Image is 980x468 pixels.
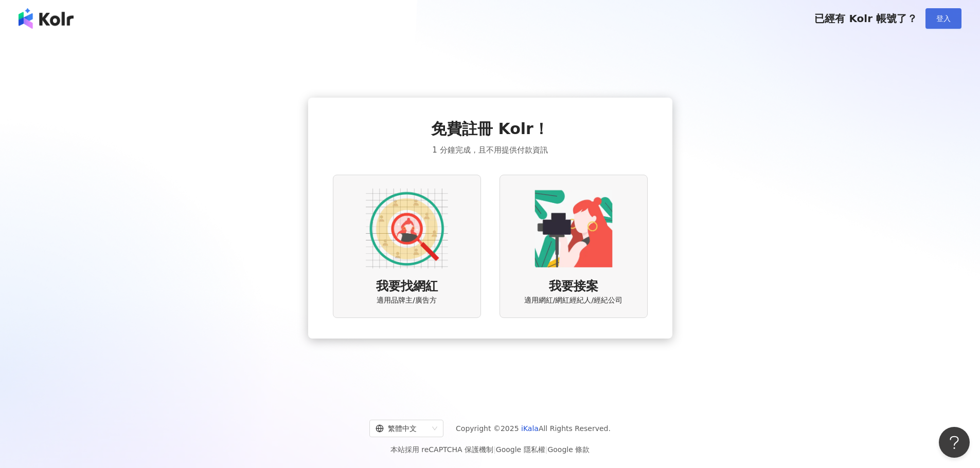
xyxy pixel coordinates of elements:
div: 繁體中文 [376,420,428,437]
span: | [545,445,548,454]
span: 登入 [936,14,951,23]
a: Google 隱私權 [496,445,545,454]
iframe: Help Scout Beacon - Open [939,427,970,458]
img: logo [19,8,74,29]
span: 已經有 Kolr 帳號了？ [814,12,917,25]
span: 本站採用 reCAPTCHA 保護機制 [390,443,590,456]
a: Google 條款 [547,445,590,454]
button: 登入 [925,8,961,29]
span: 1 分鐘完成，且不用提供付款資訊 [432,144,547,156]
span: 適用網紅/網紅經紀人/經紀公司 [524,295,622,306]
span: 免費註冊 Kolr！ [431,118,549,140]
span: | [493,445,496,454]
span: Copyright © 2025 All Rights Reserved. [456,422,611,435]
a: iKala [521,424,539,433]
span: 適用品牌主/廣告方 [377,295,437,306]
img: AD identity option [366,188,448,270]
img: KOL identity option [532,188,615,270]
span: 我要接案 [549,278,598,295]
span: 我要找網紅 [376,278,438,295]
